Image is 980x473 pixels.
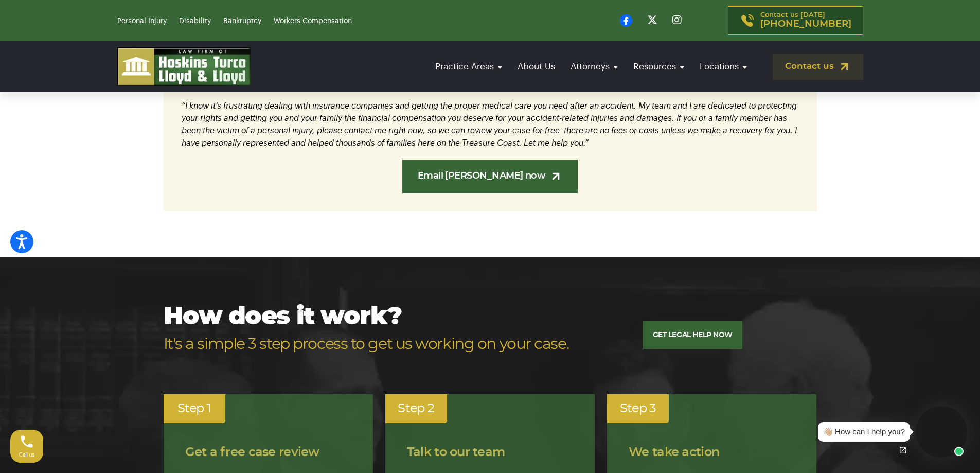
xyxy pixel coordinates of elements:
h4: Get a free case review [185,446,351,459]
h4: We take action [629,446,795,459]
a: Personal Injury [117,17,167,25]
a: Workers Compensation [274,17,352,25]
a: Email [PERSON_NAME] now [402,160,578,193]
p: “I know it’s frustrating dealing with insurance companies and getting the proper medical care you... [182,100,799,149]
p: Contact us [DATE] [760,12,851,29]
a: Contact us [773,54,863,80]
a: Open chat [892,440,914,461]
img: logo [117,47,251,86]
span: [PHONE_NUMBER] [760,19,851,29]
div: Step 2 [385,394,447,423]
h2: How does it work? [164,304,569,358]
div: Step 3 [607,394,669,423]
img: arrow-up-right-light.svg [549,170,562,183]
a: Resources [628,52,689,81]
a: Locations [694,52,752,81]
h4: Talk to our team [407,446,573,459]
span: Call us [19,452,35,458]
a: GET LEGAL HELP NOW [643,321,742,349]
a: Disability [179,17,211,25]
div: 👋🏼 How can I help you? [823,426,905,438]
a: About Us [512,52,560,81]
div: Step 1 [164,394,225,423]
span: It's a simple 3 step process to get us working on your case. [164,331,569,358]
a: Bankruptcy [223,17,261,25]
a: Attorneys [565,52,623,81]
a: Contact us [DATE][PHONE_NUMBER] [728,6,863,35]
a: Practice Areas [430,52,507,81]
